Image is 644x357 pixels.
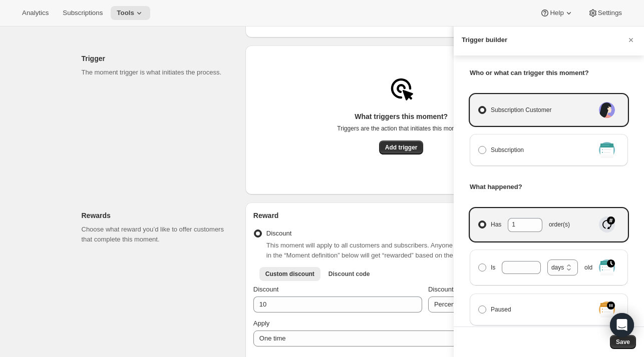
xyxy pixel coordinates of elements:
[57,6,109,20] button: Subscriptions
[610,313,634,337] div: Open Intercom Messenger
[610,335,636,349] button: Save
[616,338,630,346] span: Save
[491,259,592,276] span: Is old
[491,145,524,155] span: Subscription
[462,35,507,45] h3: Trigger builder
[470,68,628,78] h3: Who or what can trigger this moment?
[117,9,134,17] span: Tools
[491,218,570,231] span: Has order(s)
[470,182,628,192] h3: What happened?
[111,6,150,20] button: Tools
[626,35,636,45] button: Cancel
[550,9,563,17] span: Help
[63,9,103,17] span: Subscriptions
[22,9,49,17] span: Analytics
[491,304,511,314] span: Paused
[508,218,527,231] input: Hasorder(s)
[502,261,526,274] input: Is old
[16,6,55,20] button: Analytics
[582,6,628,20] button: Settings
[491,105,551,115] span: Subscription Customer
[598,9,622,17] span: Settings
[534,6,579,20] button: Help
